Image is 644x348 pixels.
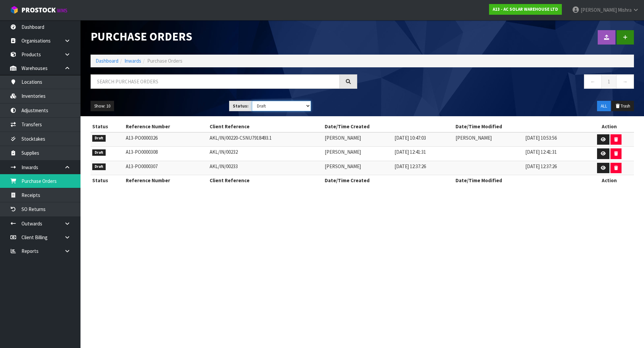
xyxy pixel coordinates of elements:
small: WMS [57,7,67,14]
th: Reference Number [124,175,208,186]
span: [PERSON_NAME] [455,135,492,141]
td: A13-PO0000307 [124,161,208,175]
td: A13-PO0000308 [124,147,208,161]
span: [PERSON_NAME] [325,149,361,155]
button: Trash [611,101,634,112]
th: Reference Number [124,121,208,132]
th: Date/Time Modified [454,175,585,186]
img: cube-alt.png [10,6,18,14]
span: [DATE] 12:41:31 [525,149,557,155]
a: 1 [601,74,616,89]
a: Dashboard [96,58,118,64]
span: [DATE] 12:41:31 [394,149,426,155]
span: [DATE] 10:53:56 [525,135,557,141]
span: [PERSON_NAME] [581,7,617,13]
input: Search purchase orders [91,74,340,89]
span: [DATE] 10:47:03 [394,135,426,141]
th: Date/Time Modified [454,121,585,132]
th: Action [585,175,634,186]
th: Date/Time Created [323,175,454,186]
td: AKL/IN/00220-CSNU7918493.1 [208,132,323,147]
a: A13 - AC SOLAR WAREHOUSE LTD [489,4,562,15]
td: AKL/IN/00233 [208,161,323,175]
th: Action [585,121,634,132]
span: ProStock [21,6,56,14]
td: A13-PO0000326 [124,132,208,147]
th: Status [91,175,124,186]
th: Date/Time Created [323,121,454,132]
button: ALL [597,101,611,112]
span: [PERSON_NAME] [325,163,361,169]
th: Client Reference [208,175,323,186]
a: → [616,74,634,89]
button: Show: 10 [91,101,114,112]
th: Client Reference [208,121,323,132]
span: [DATE] 12:37:26 [394,163,426,169]
strong: A13 - AC SOLAR WAREHOUSE LTD [493,6,558,12]
span: [PERSON_NAME] [325,135,361,141]
nav: Page navigation [367,74,634,91]
span: Draft [92,163,106,170]
span: Purchase Orders [147,58,182,64]
strong: Status: [233,103,249,109]
a: Inwards [124,58,141,64]
span: Mishra [618,7,632,13]
h1: Purchase Orders [91,30,357,43]
span: [DATE] 12:37:26 [525,163,557,169]
a: ← [584,74,602,89]
td: AKL/IN/00232 [208,147,323,161]
th: Status [91,121,124,132]
span: Draft [92,149,106,156]
span: Draft [92,135,106,142]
